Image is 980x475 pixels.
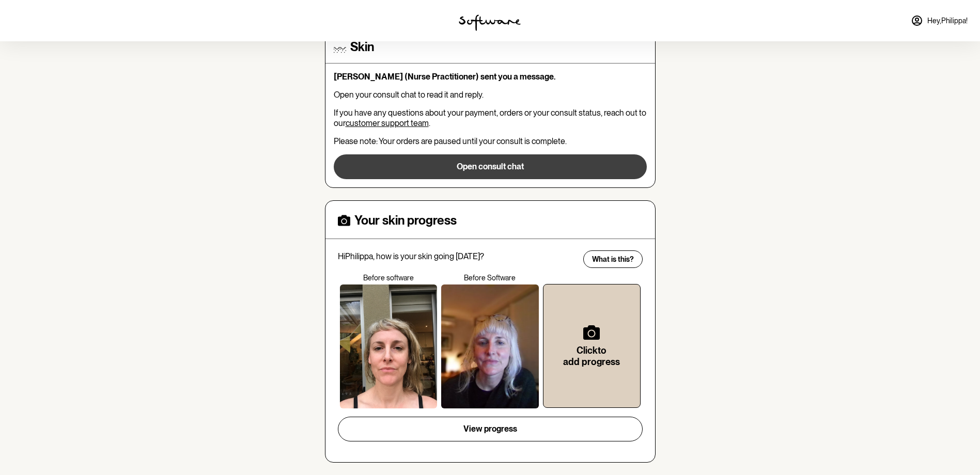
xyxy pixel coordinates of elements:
button: What is this? [583,250,643,268]
p: Hi Philippa , how is your skin going [DATE]? [338,251,577,261]
p: Please note: Your orders are paused until your consult is complete. [334,136,647,146]
button: Open consult chat [334,154,647,179]
img: software logo [459,14,521,31]
span: What is this? [592,255,634,264]
p: [PERSON_NAME] (Nurse Practitioner) sent you a message. [334,72,647,82]
p: If you have any questions about your payment, orders or your consult status, reach out to our . [334,108,647,128]
p: Open your consult chat to read it and reply. [334,90,647,100]
button: View progress [338,417,643,441]
span: View progress [463,424,517,434]
p: Before Software [439,274,541,282]
a: customer support team [346,118,429,128]
span: Hey, Philippa ! [927,17,968,25]
h6: Click to add progress [560,345,624,367]
h4: Skin [350,40,374,55]
h4: Your skin progress [354,213,457,228]
p: Before software [338,274,440,282]
a: Hey,Philippa! [905,8,974,33]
